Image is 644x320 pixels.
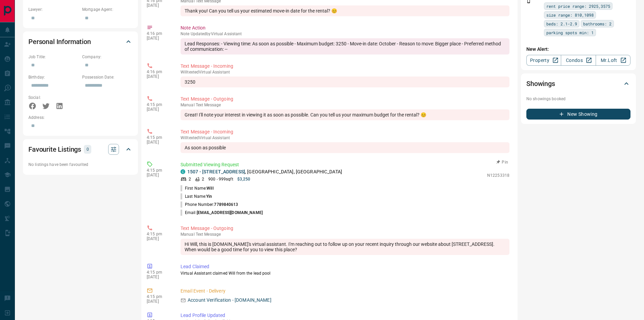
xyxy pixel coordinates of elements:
[181,210,263,216] p: Email:
[28,162,133,168] p: No listings have been favourited
[28,34,133,50] div: Personal Information
[181,103,509,107] p: Text Message
[207,186,213,191] span: Will
[28,74,79,80] p: Birthday:
[526,78,555,89] h2: Showings
[82,54,133,60] p: Company:
[181,135,509,140] p: Will texted Virtual Assistant
[181,95,509,103] p: Text Message - Outgoing
[147,135,170,140] p: 4:15 pm
[181,77,509,87] div: 3250
[237,176,251,182] p: $3,250
[189,176,191,182] p: 2
[181,31,509,36] p: Note Updated by Virtual Assistant
[546,29,594,36] span: parking spots min: 1
[214,202,238,207] span: 7789840613
[181,38,509,55] div: Lead Responses: - Viewing time: As soon as possible - Maximum budget: 3250 - Move-in date: Octobe...
[147,36,170,41] p: [DATE]
[147,236,170,241] p: [DATE]
[147,270,170,275] p: 4:15 pm
[28,36,91,47] h2: Personal Information
[147,299,170,304] p: [DATE]
[181,128,509,135] p: Text Message - Incoming
[181,239,509,255] div: Hi Will, this is [DOMAIN_NAME]'s virtual assistant. I'm reaching out to follow up on your recent ...
[28,144,81,155] h2: Favourite Listings
[546,3,610,9] span: rent price range: 2925,3575
[28,114,133,121] p: Address:
[526,46,630,53] p: New Alert:
[147,294,170,299] p: 4:15 pm
[181,5,509,16] div: Thank you! Can you tell us your estimated move-in date for the rental? 😊
[181,109,509,120] div: Great! I'll note your interest in viewing it as soon as possible. Can you tell us your maximum bu...
[147,31,170,36] p: 4:16 pm
[181,169,185,174] div: condos.ca
[181,232,195,237] span: manual
[546,12,594,18] span: size range: 810,1098
[147,74,170,79] p: [DATE]
[181,201,238,208] p: Phone Number:
[181,70,509,74] p: Will texted Virtual Assistant
[181,193,212,199] p: Last Name:
[86,146,89,153] p: 0
[147,102,170,107] p: 4:15 pm
[181,24,509,31] p: Note Action
[147,173,170,177] p: [DATE]
[546,20,577,27] span: beds: 2.1-2.9
[82,74,133,80] p: Possession Date:
[181,263,509,270] p: Lead Claimed
[181,225,509,232] p: Text Message - Outgoing
[526,109,630,120] button: New Showing
[181,287,509,295] p: Email Event - Delivery
[197,210,263,215] span: [EMAIL_ADDRESS][DOMAIN_NAME]
[147,140,170,145] p: [DATE]
[181,142,509,153] div: As soon as possible
[28,54,79,60] p: Job Title:
[206,194,212,199] span: Yin
[493,159,512,165] button: Pin
[181,232,509,237] p: Text Message
[181,161,509,168] p: Submitted Viewing Request
[181,185,214,191] p: First Name:
[208,176,233,182] p: 900 - 999 sqft
[147,107,170,112] p: [DATE]
[181,270,509,276] p: Virtual Assistant claimed Will from the lead pool
[188,297,271,304] p: Account Verification - [DOMAIN_NAME]
[28,6,79,13] p: Lawyer:
[583,20,612,27] span: bathrooms: 2
[526,96,630,102] p: No showings booked
[181,103,195,107] span: manual
[181,312,509,319] p: Lead Profile Updated
[187,168,342,175] p: , [GEOGRAPHIC_DATA], [GEOGRAPHIC_DATA]
[596,55,630,66] a: Mr.Loft
[82,6,133,13] p: Mortgage Agent:
[147,69,170,74] p: 4:16 pm
[28,94,79,101] p: Social:
[147,168,170,173] p: 4:15 pm
[526,76,630,92] div: Showings
[147,232,170,236] p: 4:15 pm
[487,172,509,178] p: N12253318
[526,55,561,66] a: Property
[147,275,170,279] p: [DATE]
[28,141,133,157] div: Favourite Listings0
[202,176,204,182] p: 2
[187,169,245,174] a: 1507 - [STREET_ADDRESS]
[181,63,509,70] p: Text Message - Incoming
[147,3,170,8] p: [DATE]
[561,55,596,66] a: Condos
